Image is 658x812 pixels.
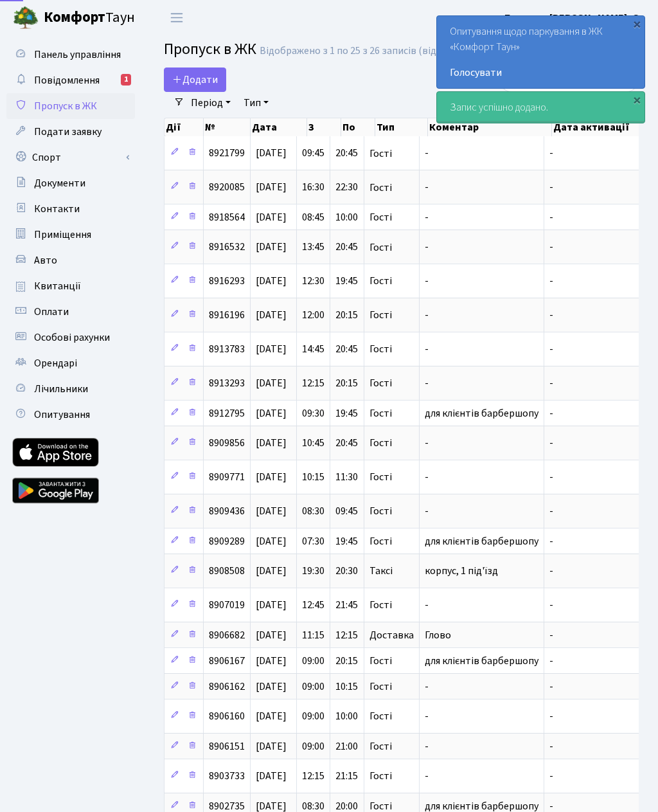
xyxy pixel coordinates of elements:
[504,10,643,26] a: Блєдних [PERSON_NAME]. О.
[549,564,553,579] span: -
[425,710,429,724] span: -
[302,406,325,420] span: 09:30
[335,210,358,224] span: 10:00
[6,376,135,402] a: Лічильники
[6,350,135,376] a: Орендарі
[209,564,245,579] span: 8908508
[335,377,358,391] span: 20:15
[209,147,245,161] span: 8921799
[256,275,287,289] span: [DATE]
[369,656,392,666] span: Гості
[209,181,245,195] span: 8920085
[369,507,392,517] span: Гості
[335,309,358,323] span: 20:15
[34,356,77,370] span: Орендарі
[238,92,274,114] a: Тип
[335,147,358,161] span: 20:45
[34,48,121,62] span: Панель управління
[209,377,245,391] span: 8913293
[302,275,325,289] span: 12:30
[425,505,429,519] span: -
[121,74,131,86] div: 1
[369,438,392,449] span: Гості
[302,210,325,224] span: 08:45
[549,505,553,519] span: -
[425,628,451,642] span: Глово
[369,566,393,577] span: Таксі
[335,240,358,255] span: 20:45
[425,181,429,195] span: -
[34,73,100,87] span: Повідомлення
[256,770,287,784] span: [DATE]
[369,149,392,159] span: Гості
[302,147,325,161] span: 09:45
[302,240,325,255] span: 13:45
[6,42,135,68] a: Панель управління
[172,73,218,87] span: Додати
[335,471,358,485] span: 11:30
[302,437,325,451] span: 10:45
[6,68,135,93] a: Повідомлення1
[369,345,392,355] span: Гості
[549,210,553,224] span: -
[204,118,251,136] th: №
[256,680,287,694] span: [DATE]
[335,505,358,519] span: 09:45
[256,534,287,548] span: [DATE]
[369,408,392,419] span: Гості
[425,437,429,451] span: -
[425,377,429,391] span: -
[369,242,392,253] span: Гості
[369,379,392,389] span: Гості
[302,505,325,519] span: 08:30
[209,739,245,753] span: 8906151
[369,681,392,692] span: Гості
[369,212,392,222] span: Гості
[34,125,102,139] span: Подати заявку
[6,273,135,299] a: Квитанції
[369,276,392,287] span: Гості
[552,118,643,136] th: Дата активації
[6,145,135,170] a: Спорт
[209,343,245,357] span: 8913783
[302,377,325,391] span: 12:15
[549,534,553,548] span: -
[256,628,287,642] span: [DATE]
[549,377,553,391] span: -
[164,38,256,60] span: Пропуск в ЖК
[256,210,287,224] span: [DATE]
[369,473,392,483] span: Гості
[302,599,325,613] span: 12:45
[6,402,135,428] a: Опитування
[425,147,429,161] span: -
[369,183,392,193] span: Гості
[335,275,358,289] span: 19:45
[209,628,245,642] span: 8906682
[549,628,553,642] span: -
[302,534,325,548] span: 07:30
[6,248,135,273] a: Авто
[549,654,553,668] span: -
[549,471,553,485] span: -
[34,99,97,113] span: Пропуск в ЖК
[630,93,643,106] div: ×
[302,309,325,323] span: 12:00
[209,240,245,255] span: 8916532
[369,801,392,811] span: Гості
[302,628,325,642] span: 11:15
[209,210,245,224] span: 8918564
[369,630,414,640] span: Доставка
[6,93,135,119] a: Пропуск в ЖК
[369,712,392,722] span: Гості
[335,534,358,548] span: 19:45
[256,437,287,451] span: [DATE]
[630,17,643,30] div: ×
[6,299,135,325] a: Оплати
[369,311,392,321] span: Гості
[302,739,325,753] span: 09:00
[549,181,553,195] span: -
[425,599,429,613] span: -
[34,305,69,319] span: Оплати
[256,599,287,613] span: [DATE]
[256,505,287,519] span: [DATE]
